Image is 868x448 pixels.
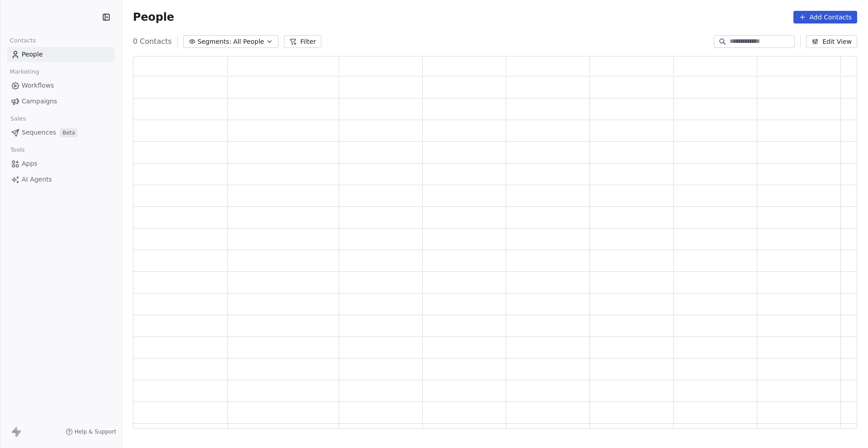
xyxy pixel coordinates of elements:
span: 0 Contacts [133,36,172,47]
span: Workflows [22,81,54,90]
span: Contacts [6,34,40,47]
span: Segments: [198,37,231,47]
span: Apps [22,159,38,168]
span: Marketing [6,65,43,79]
a: SequencesBeta [7,125,114,140]
button: Edit View [806,35,857,48]
span: Tools [6,143,28,157]
span: Sequences [22,128,56,137]
span: AI Agents [22,175,52,184]
span: People [22,50,43,59]
a: Help & Support [66,428,116,435]
a: Apps [7,156,114,171]
a: Workflows [7,78,114,93]
span: Sales [6,112,30,126]
a: Campaigns [7,94,114,109]
a: People [7,47,114,62]
span: Campaigns [22,97,57,106]
a: AI Agents [7,172,114,187]
span: Help & Support [75,428,116,435]
button: Add Contacts [793,11,857,23]
button: Filter [284,35,321,48]
span: People [133,10,174,24]
span: Beta [60,128,78,137]
span: All People [233,37,264,47]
